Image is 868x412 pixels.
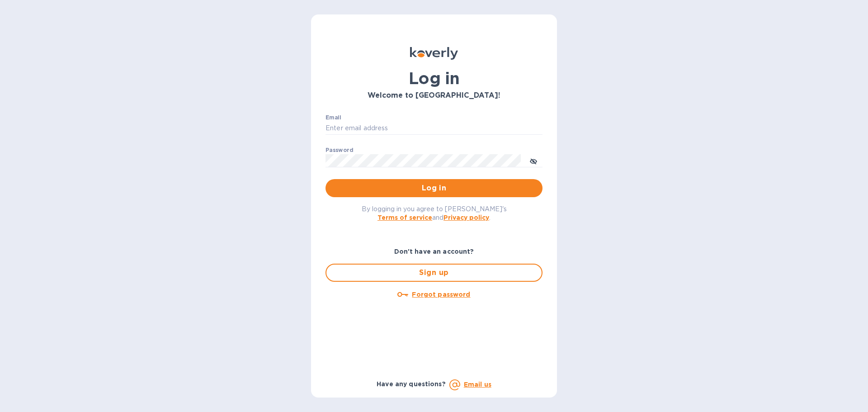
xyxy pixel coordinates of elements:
[412,291,470,298] u: Forgot password
[377,380,446,388] b: Have any questions?
[524,152,542,170] button: toggle password visibility
[410,47,458,60] img: Koverly
[334,267,534,278] span: Sign up
[325,264,542,282] button: Sign up
[325,91,542,100] h3: Welcome to [GEOGRAPHIC_DATA]!
[325,147,353,153] label: Password
[443,214,489,221] a: Privacy policy
[362,205,507,221] span: By logging in you agree to [PERSON_NAME]'s and .
[325,69,542,88] h1: Log in
[464,381,491,388] a: Email us
[325,179,542,197] button: Log in
[325,122,542,135] input: Enter email address
[377,214,432,221] a: Terms of service
[325,115,341,120] label: Email
[333,183,535,194] span: Log in
[394,248,474,255] b: Don't have an account?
